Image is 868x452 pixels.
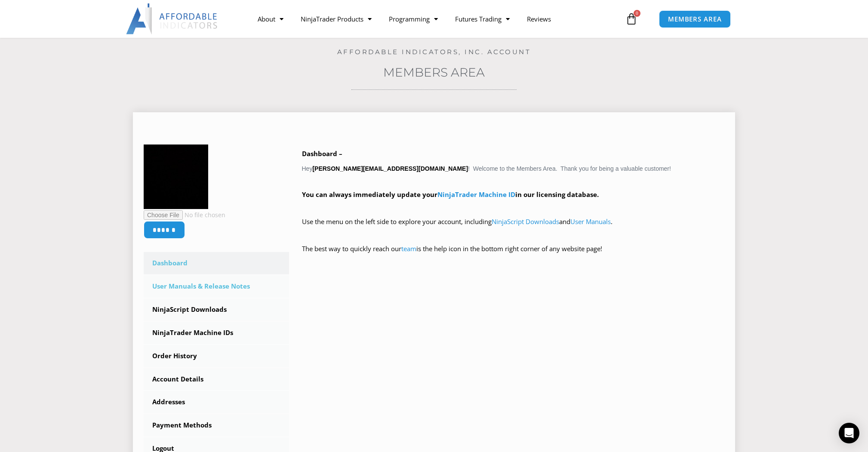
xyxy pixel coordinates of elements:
[518,9,560,29] a: Reviews
[249,9,292,29] a: About
[446,9,518,29] a: Futures Trading
[144,322,289,344] a: NinjaTrader Machine IDs
[613,6,650,31] a: 0
[337,48,531,56] a: Affordable Indicators, Inc. Account
[312,165,468,172] strong: [PERSON_NAME][EMAIL_ADDRESS][DOMAIN_NAME]
[839,423,859,443] div: Open Intercom Messenger
[302,216,725,240] p: Use the menu on the left side to explore your account, including and .
[144,298,289,321] a: NinjaScript Downloads
[249,9,623,29] nav: Menu
[144,368,289,391] a: Account Details
[126,3,219,34] img: LogoAI | Affordable Indicators – NinjaTrader
[292,9,380,29] a: NinjaTrader Products
[659,10,731,28] a: MEMBERS AREA
[144,391,289,413] a: Addresses
[302,243,725,267] p: The best way to quickly reach our is the help icon in the bottom right corner of any website page!
[144,275,289,298] a: User Manuals & Release Notes
[302,190,599,199] strong: You can always immediately update your in our licensing database.
[570,217,611,226] a: User Manuals
[437,190,515,199] a: NinjaTrader Machine ID
[492,217,559,226] a: NinjaScript Downloads
[401,244,416,253] a: team
[144,345,289,367] a: Order History
[634,10,640,17] span: 0
[144,414,289,437] a: Payment Methods
[144,252,289,274] a: Dashboard
[380,9,446,29] a: Programming
[668,16,722,22] span: MEMBERS AREA
[302,149,342,158] b: Dashboard –
[302,148,725,267] div: Hey ! Welcome to the Members Area. Thank you for being a valuable customer!
[383,65,485,80] a: Members Area
[144,145,208,209] img: d4ca2e618bc51f3b778ee660b40a1c3836fe8917f97f9e0ff1e314f79fded3c8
